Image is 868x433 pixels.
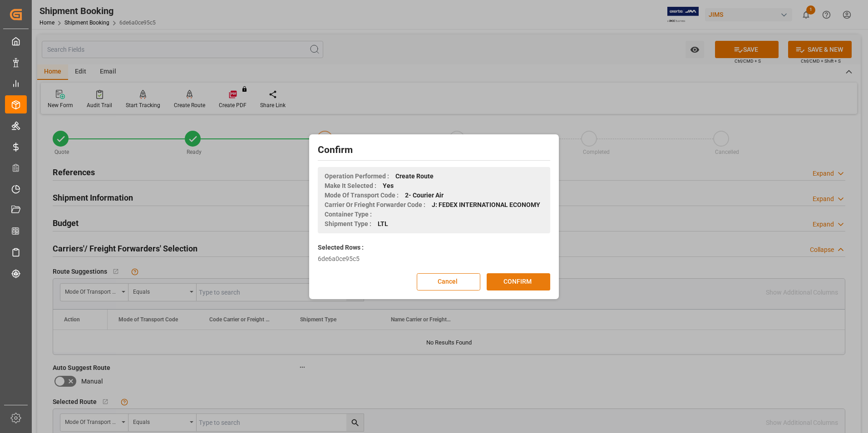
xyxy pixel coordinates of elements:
span: LTL [378,219,388,229]
span: Container Type : [325,210,372,219]
button: Cancel [417,273,480,290]
span: Make It Selected : [325,181,376,191]
span: Create Route [395,172,434,181]
span: J: FEDEX INTERNATIONAL ECONOMY [432,200,540,210]
label: Selected Rows : [318,243,364,252]
span: 2- Courier Air [405,191,444,200]
span: Operation Performed : [325,172,389,181]
span: Shipment Type : [325,219,371,229]
span: Yes [383,181,394,191]
div: 6de6a0ce95c5 [318,254,550,264]
span: Carrier Or Frieght Forwarder Code : [325,200,425,210]
h2: Confirm [318,143,550,157]
span: Mode Of Transport Code : [325,191,399,200]
button: CONFIRM [487,273,550,290]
